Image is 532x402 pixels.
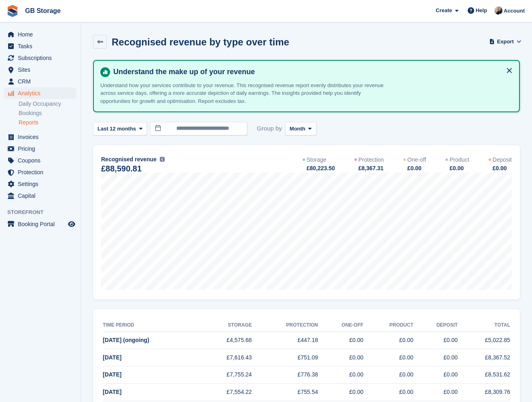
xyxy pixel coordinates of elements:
td: £0.00 [363,349,413,366]
div: Protection [358,156,384,164]
button: Last 12 months [93,122,147,135]
a: menu [4,218,76,230]
td: £8,367.52 [458,349,510,366]
span: Storefront [7,208,81,216]
span: [DATE] (ongoing) [103,337,149,343]
span: Subscriptions [18,52,66,64]
span: Help [476,6,487,15]
a: menu [4,167,76,178]
th: protection [252,319,318,332]
th: One-off [318,319,363,332]
h4: Understand the make up of your revenue [110,67,513,77]
a: menu [4,143,76,154]
td: £776.38 [252,366,318,384]
td: £0.00 [413,366,458,384]
th: Time period [103,319,199,332]
div: One-off [407,156,426,164]
td: £5,022.85 [458,332,510,349]
span: Export [497,38,514,46]
a: menu [4,52,76,64]
div: £0.00 [407,164,426,173]
span: Analytics [18,88,66,99]
td: £0.00 [363,366,413,384]
div: Deposit [493,156,512,164]
img: icon-info-grey-7440780725fd019a000dd9b08b2336e03edf1995a4989e88bcd33f0948082b44.svg [160,157,165,162]
td: £7,554.22 [199,384,252,401]
td: £0.00 [413,384,458,401]
td: £8,531.62 [458,366,510,384]
span: Coupons [18,155,66,166]
span: Tasks [18,41,66,52]
span: Home [18,29,66,40]
span: Create [436,6,452,15]
th: Deposit [413,319,458,332]
span: Recognised revenue [101,155,157,164]
span: Settings [18,178,66,190]
td: £0.00 [363,384,413,401]
td: £0.00 [413,349,458,366]
div: £80,223.50 [306,164,335,173]
a: GB Storage [22,4,64,17]
td: £0.00 [318,366,363,384]
td: £751.09 [252,349,318,366]
span: Booking Portal [18,218,66,230]
td: £8,309.76 [458,384,510,401]
td: £0.00 [413,332,458,349]
a: menu [4,178,76,190]
span: Pricing [18,143,66,154]
a: menu [4,29,76,40]
h2: Recognised revenue by type over time [112,36,289,47]
th: Total [458,319,510,332]
span: Capital [18,190,66,201]
a: menu [4,76,76,87]
td: £7,755.24 [199,366,252,384]
a: Reports [19,119,76,126]
span: Sites [18,64,66,75]
th: Storage [199,319,252,332]
td: £7,616.43 [199,349,252,366]
button: Export [491,35,520,48]
a: menu [4,41,76,52]
th: Product [363,319,413,332]
button: Month [285,122,316,135]
span: [DATE] [103,371,121,378]
a: menu [4,88,76,99]
td: £0.00 [363,332,413,349]
a: menu [4,190,76,201]
a: menu [4,155,76,166]
td: £0.00 [318,332,363,349]
span: Last 12 months [97,125,136,133]
span: Invoices [18,131,66,143]
div: Product [449,156,469,164]
span: Protection [18,167,66,178]
div: £0.00 [492,164,512,173]
td: £755.54 [252,384,318,401]
img: Karl Walker [494,6,502,15]
td: £447.18 [252,332,318,349]
div: £88,590.81 [101,165,142,172]
p: Understand how your services contribute to your revenue. This recognised revenue report evenly di... [100,81,384,105]
td: £4,575.68 [199,332,252,349]
div: Storage [307,156,326,164]
td: £0.00 [318,384,363,401]
span: Account [504,7,525,15]
a: Bookings [19,109,76,117]
div: £0.00 [449,164,469,173]
a: Preview store [67,219,76,229]
td: £0.00 [318,349,363,366]
span: Month [290,125,305,133]
a: menu [4,64,76,75]
span: [DATE] [103,354,121,361]
a: Daily Occupancy [19,100,76,108]
span: CRM [18,76,66,87]
span: Group by [257,122,282,135]
img: stora-icon-8386f47178a22dfd0bd8f6a31ec36ba5ce8667c1dd55bd0f319d3a0aa187defe.svg [6,5,19,17]
a: menu [4,131,76,143]
span: [DATE] [103,389,121,395]
div: £8,367.31 [358,164,384,173]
